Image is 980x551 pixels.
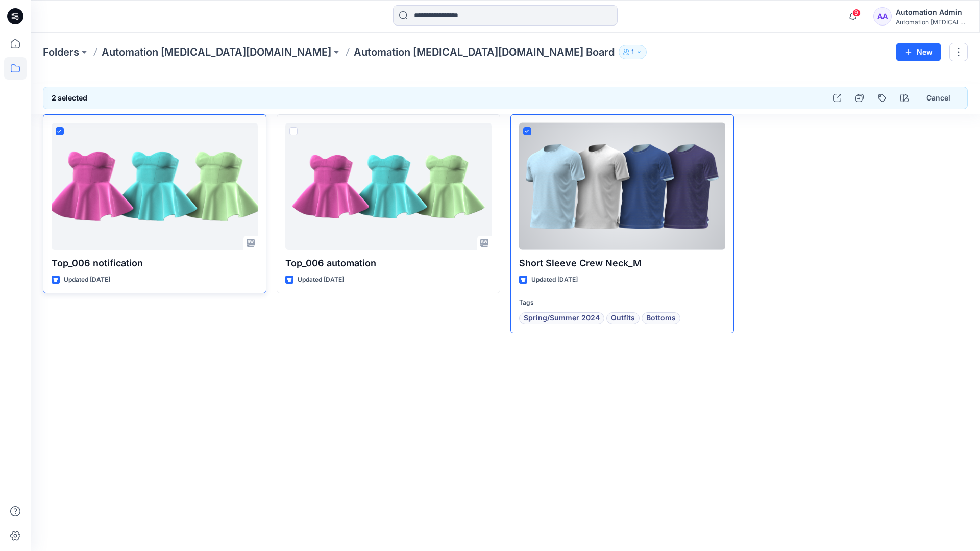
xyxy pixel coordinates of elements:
div: Automation [MEDICAL_DATA]... [896,18,967,26]
span: Outfits [611,312,635,324]
p: Top_006 automation [285,256,492,270]
p: Short Sleeve Crew Neck_M [519,256,725,270]
button: 1 [619,45,647,59]
h6: 2 selected [52,92,87,104]
a: Automation [MEDICAL_DATA][DOMAIN_NAME] [102,45,331,59]
div: AA [873,7,892,26]
p: Top_006 notification [52,256,258,270]
p: Updated [DATE] [64,274,110,285]
p: Tags [519,297,725,308]
p: Updated [DATE] [298,274,344,285]
a: Folders [43,45,79,59]
button: New [896,43,941,61]
span: 9 [852,9,861,17]
span: Spring/Summer 2024 [524,312,600,324]
p: Updated [DATE] [531,274,578,285]
p: Automation [MEDICAL_DATA][DOMAIN_NAME] Board [354,45,615,59]
p: 1 [631,46,634,58]
div: Automation Admin [896,6,967,18]
button: Cancel [918,89,959,107]
span: Bottoms [646,312,676,324]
